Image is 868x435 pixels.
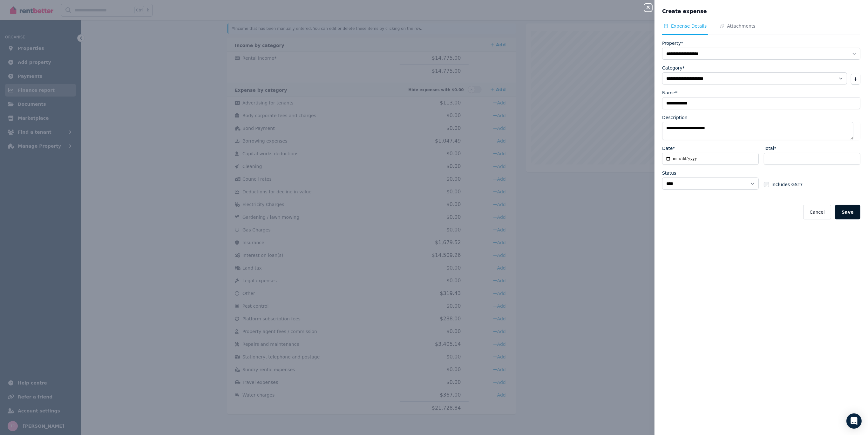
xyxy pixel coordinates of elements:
label: Property* [662,40,683,46]
span: Expense Details [671,23,707,29]
label: Status [662,170,676,176]
span: Includes GST? [771,181,803,188]
label: Category* [662,65,685,71]
span: Attachments [727,23,755,29]
label: Name* [662,90,677,96]
nav: Tabs [662,23,860,35]
label: Description [662,114,688,121]
label: Date* [662,145,675,151]
button: Save [835,205,860,219]
div: Open Intercom Messenger [846,413,862,429]
button: Cancel [803,205,831,219]
label: Total* [764,145,776,151]
span: Create expense [662,8,707,15]
input: Includes GST? [764,182,769,187]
